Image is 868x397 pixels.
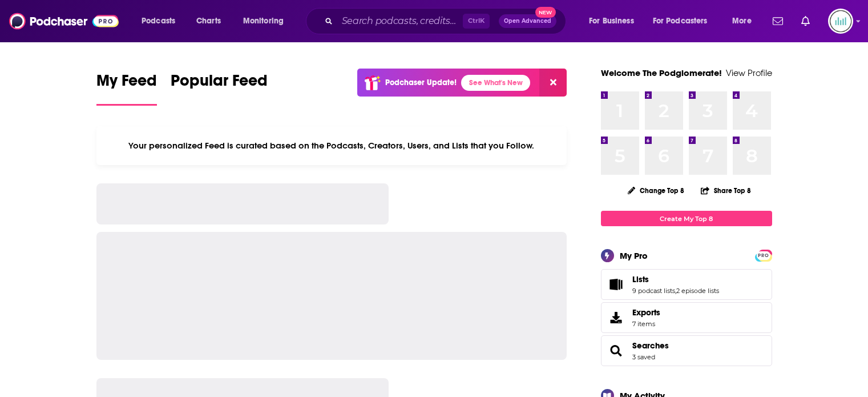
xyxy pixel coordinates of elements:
button: Open AdvancedNew [499,14,556,28]
button: open menu [134,12,190,30]
a: Lists [632,274,719,284]
button: Show profile menu [828,9,853,34]
span: Searches [601,335,772,366]
span: For Business [589,13,634,29]
input: Search podcasts, credits, & more... [337,12,463,30]
div: Search podcasts, credits, & more... [317,8,577,34]
button: Change Top 8 [621,183,692,198]
a: Exports [601,302,772,333]
button: open menu [581,12,648,30]
span: Exports [632,307,660,318]
span: Ctrl K [463,14,490,29]
span: Logged in as podglomerate [828,9,853,34]
img: User Profile [828,9,853,34]
span: For Podcasters [653,13,708,29]
a: See What's New [461,75,530,91]
a: Show notifications dropdown [768,11,788,31]
a: Lists [605,276,628,292]
span: 7 items [632,320,660,328]
span: More [732,13,752,29]
button: open menu [724,12,766,30]
div: Your personalized Feed is curated based on the Podcasts, Creators, Users, and Lists that you Follow. [96,126,567,165]
a: 3 saved [632,353,655,361]
img: Podchaser - Follow, Share and Rate Podcasts [9,10,119,32]
span: New [535,7,556,18]
span: Popular Feed [171,71,268,97]
a: Show notifications dropdown [797,11,814,31]
a: Popular Feed [171,71,268,106]
a: PRO [757,251,770,259]
a: Searches [605,343,628,359]
p: Podchaser Update! [385,78,457,87]
span: Exports [605,310,628,326]
span: Lists [601,269,772,300]
span: Open Advanced [504,18,551,24]
a: 2 episode lists [676,287,719,295]
a: My Feed [96,71,157,106]
button: Share Top 8 [700,179,752,202]
span: , [675,287,676,295]
a: 9 podcast lists [632,287,675,295]
span: PRO [757,251,770,260]
span: Podcasts [142,13,175,29]
span: My Feed [96,71,157,97]
a: View Profile [726,67,772,78]
div: My Pro [620,250,648,261]
span: Lists [632,274,649,284]
a: Welcome The Podglomerate! [601,67,722,78]
a: Create My Top 8 [601,211,772,226]
span: Monitoring [243,13,284,29]
button: open menu [645,12,724,30]
a: Charts [189,12,228,30]
a: Searches [632,340,669,351]
span: Charts [196,13,221,29]
button: open menu [235,12,298,30]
